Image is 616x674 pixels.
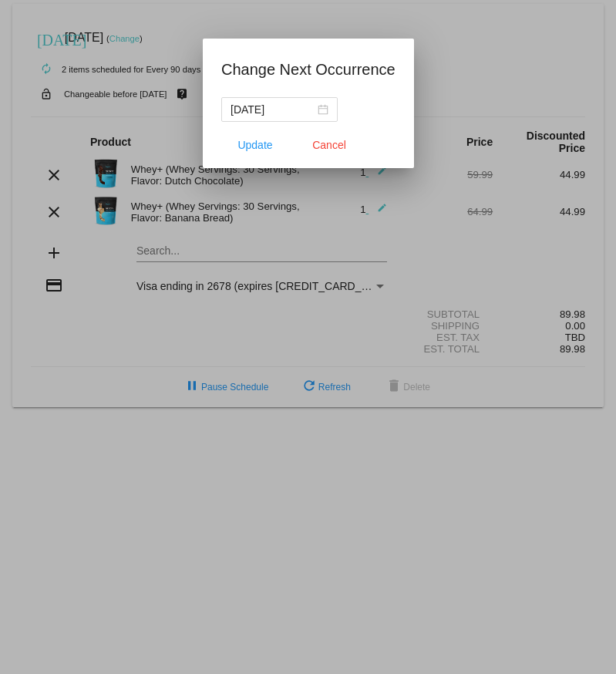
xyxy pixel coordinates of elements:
button: Update [221,131,289,159]
span: Update [237,139,272,151]
input: Select date [231,101,315,118]
button: Close dialog [295,131,363,159]
span: Cancel [312,139,346,151]
h1: Change Next Occurrence [221,57,396,82]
